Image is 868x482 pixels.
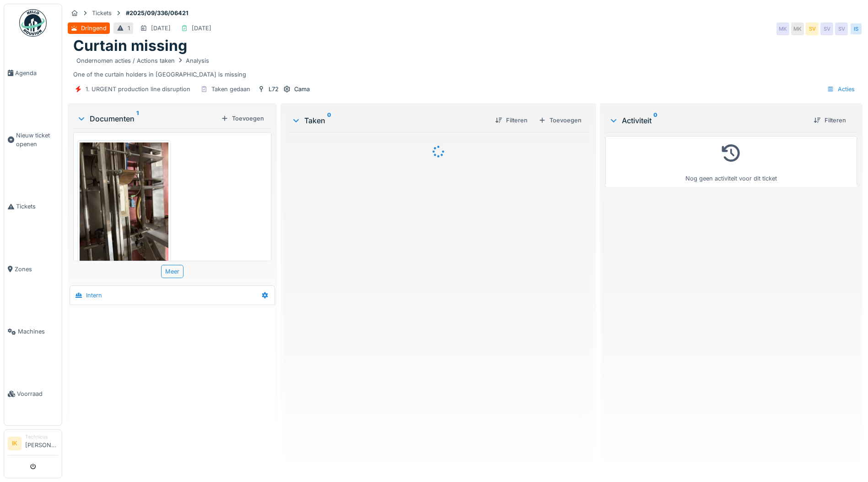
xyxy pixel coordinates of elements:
[92,9,112,17] div: Tickets
[535,114,585,126] div: Toevoegen
[491,114,531,126] div: Filteren
[73,55,857,79] div: One of the curtain holders in [GEOGRAPHIC_DATA] is missing
[17,389,58,398] span: Voorraad
[653,115,658,126] sup: 0
[791,22,804,35] div: MK
[269,85,279,93] div: L72
[4,104,62,175] a: Nieuw ticket openen
[15,69,58,77] span: Agenda
[151,24,171,33] div: [DATE]
[16,131,58,148] span: Nieuw ticket openen
[128,24,130,33] div: 1
[609,115,806,126] div: Activiteit
[806,22,819,35] div: SV
[611,140,851,183] div: Nog geen activiteit voor dit ticket
[810,114,850,126] div: Filteren
[850,22,863,35] div: IS
[15,265,58,274] span: Zones
[820,22,833,35] div: SV
[76,56,209,65] div: Ondernomen acties / Actions taken Analysis
[161,265,183,278] div: Meer
[19,9,47,37] img: Badge_color-CXgf-gQk.svg
[8,433,58,455] a: IK Technicus[PERSON_NAME]
[18,327,58,336] span: Machines
[4,175,62,238] a: Tickets
[81,24,107,33] div: Dringend
[4,301,62,363] a: Machines
[823,82,859,96] div: Acties
[835,22,848,35] div: SV
[294,85,310,93] div: Cama
[291,115,488,126] div: Taken
[16,202,58,211] span: Tickets
[4,238,62,300] a: Zones
[211,85,250,93] div: Taken gedaan
[25,433,58,453] li: [PERSON_NAME]
[86,85,190,93] div: 1. URGENT production line disruption
[4,363,62,425] a: Voorraad
[776,22,789,35] div: MK
[4,42,62,104] a: Agenda
[86,291,102,300] div: Intern
[122,9,192,17] strong: #2025/09/336/06421
[80,142,168,261] img: jrn3dlw6p8c1h5hsplhfkyt2ygnr
[25,433,58,440] div: Technicus
[217,112,268,125] div: Toevoegen
[77,113,217,124] div: Documenten
[8,437,22,450] li: IK
[327,115,331,126] sup: 0
[192,24,211,33] div: [DATE]
[136,113,139,124] sup: 1
[73,37,187,55] h1: Curtain missing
